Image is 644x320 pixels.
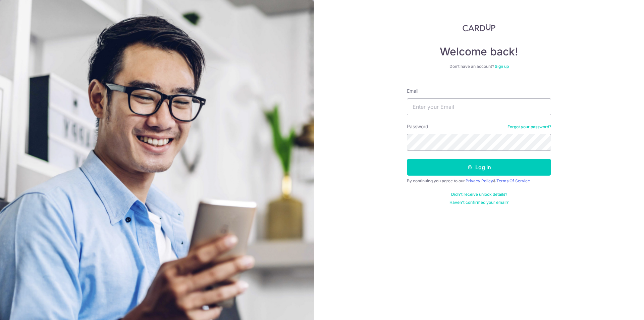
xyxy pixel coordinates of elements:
a: Sign up [495,64,509,69]
a: Haven't confirmed your email? [449,200,508,205]
a: Didn't receive unlock details? [451,192,507,197]
img: CardUp Logo [463,24,495,32]
a: Privacy Policy [466,178,493,183]
label: Email [407,88,418,94]
div: By continuing you agree to our & [407,178,551,184]
input: Enter your Email [407,98,551,115]
button: Log in [407,159,551,176]
div: Don’t have an account? [407,64,551,69]
a: Terms Of Service [496,178,530,183]
label: Password [407,123,428,130]
h4: Welcome back! [407,45,551,58]
a: Forgot your password? [507,124,551,130]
